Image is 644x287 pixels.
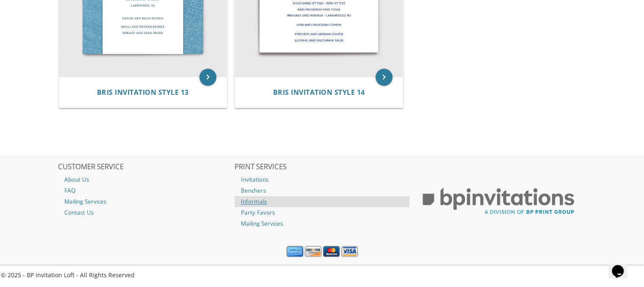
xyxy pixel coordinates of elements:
[58,174,233,185] a: About Us
[305,246,321,257] img: Discover
[235,218,410,229] a: Mailing Services
[58,207,233,218] a: Contact Us
[323,246,340,257] img: MasterCard
[287,246,303,257] img: American Express
[235,174,410,185] a: Invitations
[58,185,233,196] a: FAQ
[97,88,189,97] a: Bris Invitation Style 13
[58,163,233,171] h2: CUSTOMER SERVICE
[341,246,358,257] img: Visa
[235,185,410,196] a: Benchers
[273,88,365,97] a: Bris Invitation Style 14
[199,69,216,86] a: keyboard_arrow_right
[411,180,586,222] img: BP Print Group
[58,196,233,207] a: Mailing Services
[235,196,410,207] a: Informals
[376,69,392,86] a: keyboard_arrow_right
[608,253,636,279] iframe: chat widget
[235,163,410,171] h2: PRINT SERVICES
[235,207,410,218] a: Party Favors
